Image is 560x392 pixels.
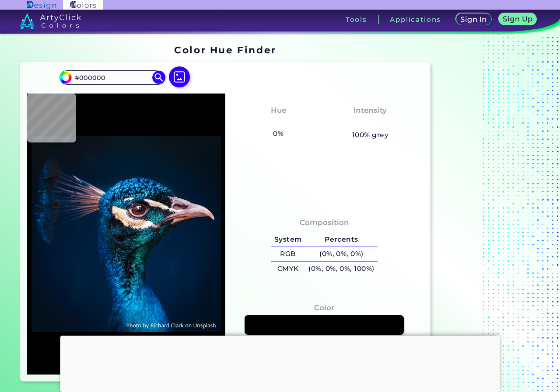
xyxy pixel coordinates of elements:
h5: Percents [305,232,378,247]
iframe: Advertisement [60,336,500,390]
h5: (0%, 0%, 0%, 100%) [305,262,378,276]
input: type color.. [72,72,153,83]
img: icon search [152,71,165,84]
h3: None [356,118,385,128]
h3: None [264,118,293,128]
a: Sign In [458,14,490,25]
h5: CMYK [271,262,305,276]
img: logo_artyclick_colors_white.svg [20,13,81,29]
h5: 0% [269,128,287,139]
h5: Sign In [462,16,485,23]
h5: (0%, 0%, 0%) [305,247,378,261]
h4: Intensity [353,104,387,117]
img: icon picture [169,66,190,87]
h5: Sign Up [504,16,532,22]
h1: Color Hue Finder [174,43,276,56]
a: Sign Up [500,14,535,25]
h5: RGB [271,247,305,261]
img: img_pavlin.jpg [31,98,221,371]
h4: Color [314,302,334,314]
h4: Composition [300,216,349,229]
h4: Hue [271,104,286,117]
h3: Tools [346,16,367,23]
h5: System [271,232,305,247]
img: ArtyClick Design logo [27,1,56,9]
iframe: Advertisement [434,42,543,385]
h5: 100% grey [352,129,388,141]
h3: Applications [390,16,441,23]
